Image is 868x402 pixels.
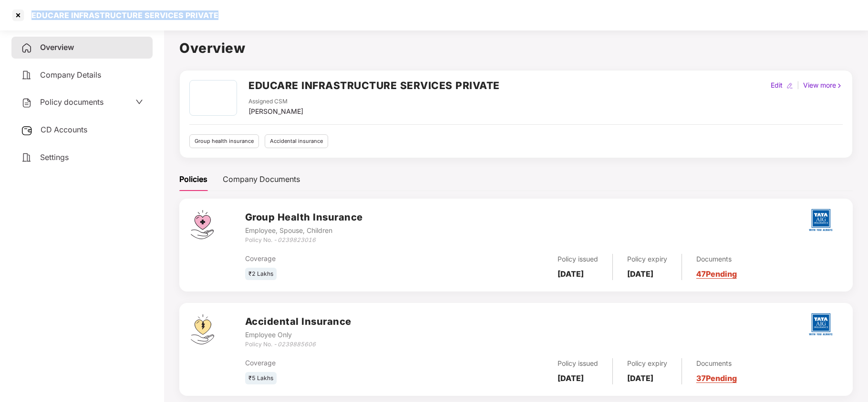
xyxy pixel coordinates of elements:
span: CD Accounts [41,125,87,134]
img: svg+xml;base64,PHN2ZyB3aWR0aD0iMjUiIGhlaWdodD0iMjQiIHZpZXdCb3g9IjAgMCAyNSAyNCIgZmlsbD0ibm9uZSIgeG... [21,125,33,136]
div: Policy expiry [627,358,667,369]
span: Policy documents [40,97,103,107]
img: svg+xml;base64,PHN2ZyB4bWxucz0iaHR0cDovL3d3dy53My5vcmcvMjAwMC9zdmciIHdpZHRoPSI0Ny43MTQiIGhlaWdodD... [191,210,214,239]
img: editIcon [786,82,793,89]
img: svg+xml;base64,PHN2ZyB4bWxucz0iaHR0cDovL3d3dy53My5vcmcvMjAwMC9zdmciIHdpZHRoPSIyNCIgaGVpZ2h0PSIyNC... [21,152,32,163]
img: tatag.png [804,203,837,237]
span: Settings [40,152,69,162]
div: View more [801,80,845,90]
div: Documents [696,254,737,264]
span: Overview [40,42,74,52]
b: [DATE] [558,373,584,383]
div: ₹5 Lakhs [245,372,277,385]
div: [PERSON_NAME] [248,106,303,117]
img: tatag.png [804,308,837,341]
span: Company Details [40,70,101,80]
div: Coverage [245,253,444,264]
div: Accidental insurance [265,134,328,148]
div: Employee, Spouse, Children [245,225,363,236]
div: Policy expiry [627,254,667,264]
div: Assigned CSM [248,97,303,106]
div: Company Documents [223,173,300,185]
div: Documents [696,358,737,369]
div: Policy issued [558,254,598,264]
i: 0239823016 [278,236,316,243]
img: rightIcon [836,82,843,89]
h2: EDUCARE INFRASTRUCTURE SERVICES PRIVATE [248,78,500,93]
div: EDUCARE INFRASTRUCTURE SERVICES PRIVATE [26,10,218,20]
img: svg+xml;base64,PHN2ZyB4bWxucz0iaHR0cDovL3d3dy53My5vcmcvMjAwMC9zdmciIHdpZHRoPSI0OS4zMjEiIGhlaWdodD... [191,314,214,344]
div: Edit [769,80,785,90]
div: Coverage [245,358,444,368]
div: | [795,80,801,90]
i: 0239885606 [278,341,316,348]
h3: Accidental Insurance [245,314,351,329]
img: svg+xml;base64,PHN2ZyB4bWxucz0iaHR0cDovL3d3dy53My5vcmcvMjAwMC9zdmciIHdpZHRoPSIyNCIgaGVpZ2h0PSIyNC... [21,70,32,81]
div: Policy issued [558,358,598,369]
img: svg+xml;base64,PHN2ZyB4bWxucz0iaHR0cDovL3d3dy53My5vcmcvMjAwMC9zdmciIHdpZHRoPSIyNCIgaGVpZ2h0PSIyNC... [21,42,32,54]
b: [DATE] [627,269,653,279]
h3: Group Health Insurance [245,210,363,225]
div: Policies [179,173,207,185]
div: Group health insurance [189,134,259,148]
div: Employee Only [245,330,351,340]
div: Policy No. - [245,340,351,349]
b: [DATE] [558,269,584,279]
img: svg+xml;base64,PHN2ZyB4bWxucz0iaHR0cDovL3d3dy53My5vcmcvMjAwMC9zdmciIHdpZHRoPSIyNCIgaGVpZ2h0PSIyNC... [21,97,32,109]
div: ₹2 Lakhs [245,268,277,281]
a: 47 Pending [696,269,737,279]
div: Policy No. - [245,236,363,245]
h1: Overview [179,38,853,59]
span: down [135,98,143,106]
a: 37 Pending [696,373,737,383]
b: [DATE] [627,373,653,383]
